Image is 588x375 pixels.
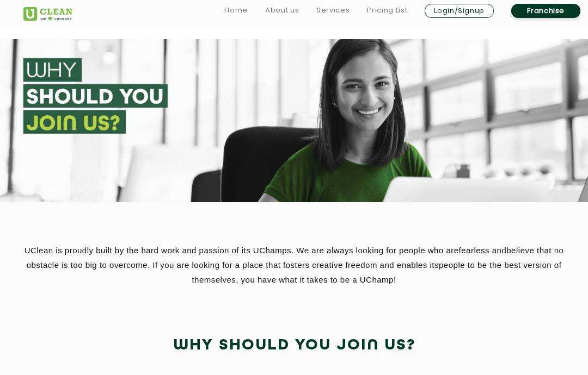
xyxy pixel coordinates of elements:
[316,4,350,17] a: Services
[367,4,407,17] a: Pricing List
[23,243,565,287] p: UClean is proudly built by the hard work and passion of its UChamps. We are always looking for pe...
[224,4,248,17] a: Home
[511,4,580,18] a: Franchise
[265,4,299,17] a: About us
[23,7,72,21] img: UClean Laundry and Dry Cleaning
[23,333,565,359] h2: Why Should you join us?
[425,4,494,18] a: Login/Signup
